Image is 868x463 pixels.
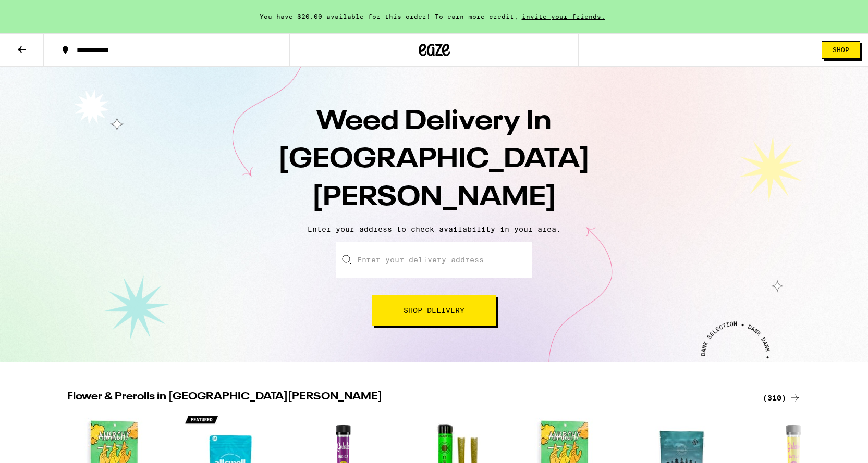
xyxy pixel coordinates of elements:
span: [GEOGRAPHIC_DATA][PERSON_NAME] [278,146,590,211]
p: Enter your address to check availability in your area. [10,225,858,233]
button: Shop Delivery [372,295,496,326]
span: You have $20.00 available for this order! To earn more credit, [260,13,518,20]
a: (310) [763,392,801,404]
button: Shop [822,41,860,59]
a: Shop [814,41,868,59]
span: invite your friends. [518,13,609,20]
input: Enter your delivery address [336,242,532,278]
span: Shop [833,47,849,53]
h2: Flower & Prerolls in [GEOGRAPHIC_DATA][PERSON_NAME] [67,392,750,404]
span: Shop Delivery [404,307,464,314]
h1: Weed Delivery In [252,103,617,217]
